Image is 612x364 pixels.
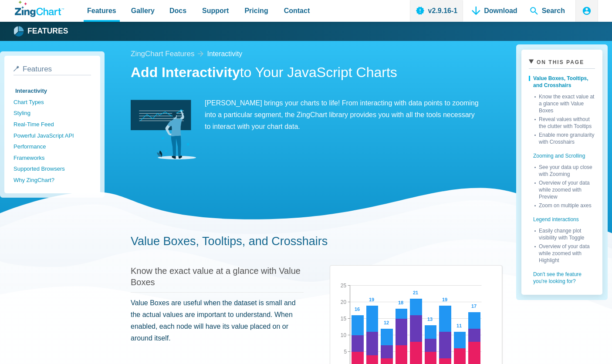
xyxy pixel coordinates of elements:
a: ZingChart Features [131,48,194,61]
a: Powerful JavaScript API [14,130,91,142]
span: Features [23,65,52,73]
a: Easily change plot visibility with Toggle [534,226,595,241]
a: Overview of your data while zoomed with Preview [534,178,595,200]
a: Performance [14,141,91,152]
span: Features [87,5,116,17]
strong: Features [27,27,68,35]
a: Zooming and Scrolling [529,145,595,162]
p: Value Boxes are useful when the dataset is small and the actual values are important to understan... [131,297,304,344]
a: Know the exact value at a glance with Value Boxes [534,91,595,114]
h1: to Your JavaScript Charts [131,64,502,83]
a: See your data up close with Zooming [534,162,595,178]
a: Why ZingChart? [14,175,91,186]
img: Interactivity Image [131,97,196,162]
a: Real-Time Feed [14,119,91,130]
a: Features [14,65,91,75]
strong: Add Interactivity [131,64,240,80]
a: Chart Types [14,97,91,108]
a: Styling [14,108,91,119]
a: ZingChart Logo. Click to return to the homepage [15,1,64,17]
a: Know the exact value at a glance with Value Boxes [131,266,301,287]
a: Reveal values without the clutter with Tooltips [534,114,595,130]
a: Frameworks [14,152,91,164]
span: Support [202,5,229,17]
span: Pricing [244,5,268,17]
a: interactivity [207,48,242,60]
span: Gallery [131,5,155,17]
a: Enable more granularity with Crosshairs [534,130,595,145]
p: [PERSON_NAME] brings your charts to life! From interacting with data points to zooming into a par... [131,97,479,133]
a: Supported Browsers [14,163,91,175]
summary: On This Page [529,57,595,69]
a: Overview of your data while zoomed with Highlight [534,241,595,264]
a: Value Boxes, Tooltips, and Crosshairs [529,72,595,91]
a: Legend interactions [529,209,595,226]
span: Contact [284,5,310,17]
a: Value Boxes, Tooltips, and Crosshairs [131,235,328,248]
a: Don't see the feature you're looking for? [529,264,595,287]
span: Docs [169,5,186,17]
a: Interactivity [14,85,91,97]
a: Zoom on multiple axes [534,200,595,209]
a: Features [15,25,68,38]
